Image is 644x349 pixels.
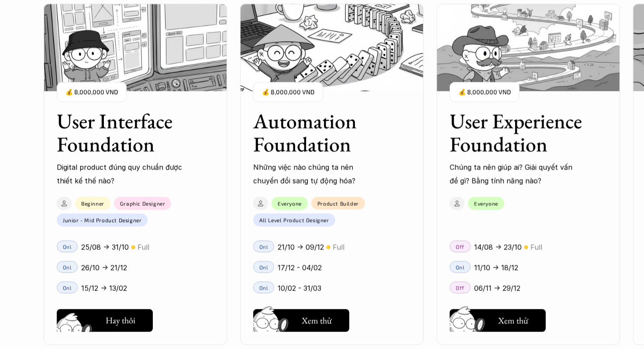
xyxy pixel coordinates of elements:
[253,306,349,332] a: Xem thử
[131,244,135,251] p: 🟡
[474,200,498,207] p: Everyone
[57,309,153,332] button: Hay thôi
[456,244,465,250] p: Off
[138,241,149,254] p: Full
[458,86,511,98] p: 💰 8,000,000 VND
[259,264,269,270] p: Onl
[498,314,528,327] h5: Xem thử
[81,282,127,295] p: 15/12 -> 13/02
[65,86,118,98] p: 💰 8,000,000 VND
[456,285,465,291] p: Off
[474,241,522,254] p: 14/08 -> 23/10
[450,110,585,156] h3: User Experience Foundation
[456,264,465,270] p: Onl
[450,309,546,332] button: Xem thử
[259,244,269,250] p: Onl
[333,241,344,254] p: Full
[474,261,518,274] p: 11/10 -> 18/12
[81,241,129,254] p: 25/08 -> 31/10
[302,314,332,327] h5: Xem thử
[317,200,359,207] p: Product Builder
[106,314,135,327] h5: Hay thôi
[278,261,322,274] p: 17/12 - 04/02
[57,161,183,187] p: Digital product đúng quy chuẩn được thiết kế thế nào?
[63,217,141,223] p: Junior - Mid Product Designer
[524,244,528,251] p: 🟡
[259,217,329,223] p: All Level Product Designer
[530,241,542,254] p: Full
[253,309,349,332] button: Xem thử
[450,306,546,332] a: Xem thử
[326,244,331,251] p: 🟡
[278,200,302,207] p: Everyone
[253,110,389,156] h3: Automation Foundation
[259,285,269,291] p: Onl
[57,306,153,332] a: Hay thôi
[120,200,165,207] p: Graphic Designer
[57,110,192,156] h3: User Interface Foundation
[278,241,324,254] p: 21/10 -> 09/12
[253,161,380,187] p: Những việc nào chúng ta nên chuyển đổi sang tự động hóa?
[262,86,314,98] p: 💰 8,000,000 VND
[81,261,127,274] p: 26/10 -> 21/12
[450,161,576,187] p: Chúng ta nên giúp ai? Giải quyết vấn đề gì? Bằng tính năng nào?
[81,200,104,207] p: Beginner
[474,282,520,295] p: 06/11 -> 29/12
[278,282,321,295] p: 10/02 - 31/03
